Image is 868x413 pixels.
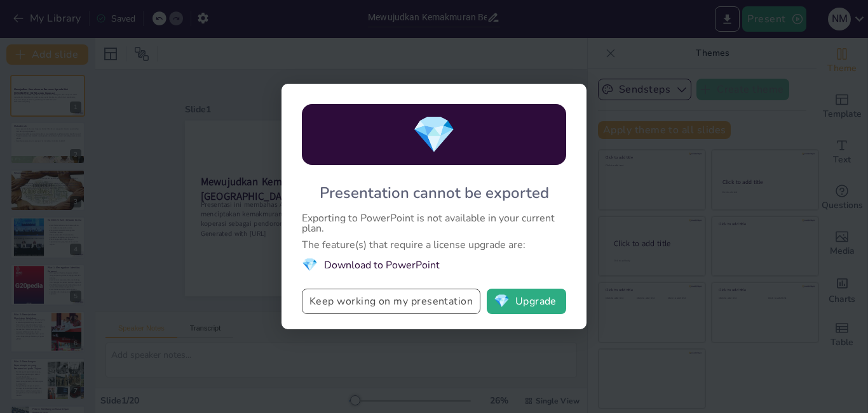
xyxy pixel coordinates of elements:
[302,240,566,250] div: The feature(s) that require a license upgrade are:
[302,213,566,233] div: Exporting to PowerPoint is not available in your current plan.
[302,289,480,314] button: Keep working on my presentation
[494,295,510,308] span: diamond
[487,289,566,314] button: diamondUpgrade
[302,256,566,273] li: Download to PowerPoint
[320,183,549,203] div: Presentation cannot be exported
[412,110,456,159] span: diamond
[302,256,318,273] span: diamond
